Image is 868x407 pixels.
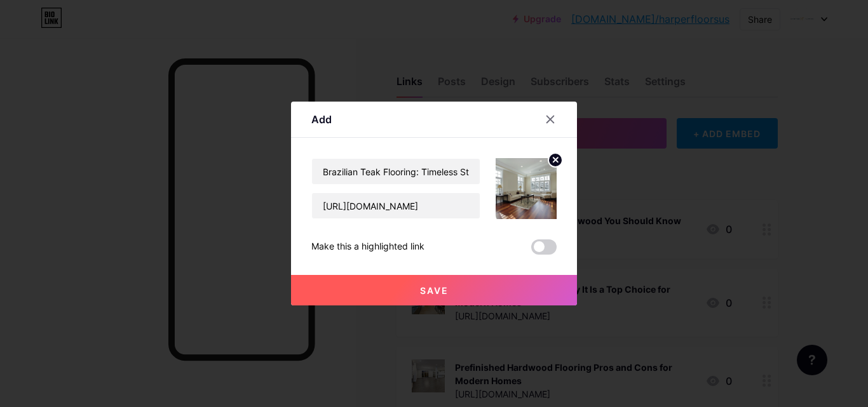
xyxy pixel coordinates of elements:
[311,239,424,255] div: Make this a highlighted link
[420,285,449,296] span: Save
[312,159,480,184] input: Title
[291,275,577,305] button: Save
[496,158,557,219] img: link_thumbnail
[312,193,480,218] input: URL
[311,112,332,127] div: Add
